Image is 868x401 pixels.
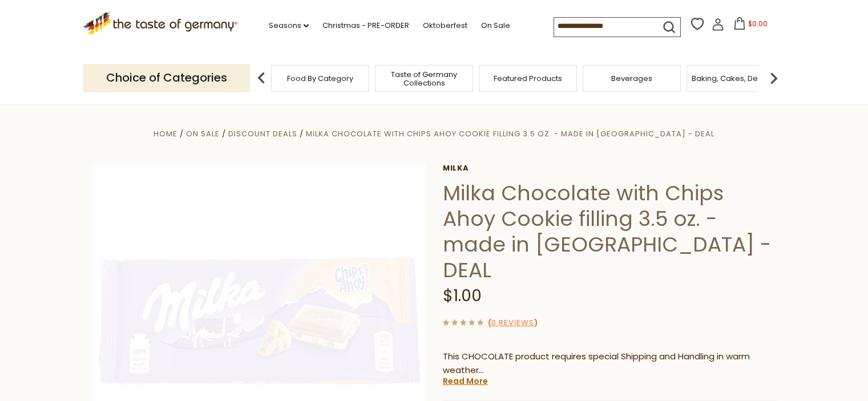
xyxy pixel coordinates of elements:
p: Choice of Categories [83,64,250,92]
a: Discount Deals [228,128,297,139]
a: Oktoberfest [423,19,467,32]
h1: Milka Chocolate with Chips Ahoy Cookie filling 3.5 oz. - made in [GEOGRAPHIC_DATA] - DEAL [443,180,777,283]
a: Home [154,128,177,139]
a: Baking, Cakes, Desserts [692,74,780,83]
a: Featured Products [494,74,562,83]
a: On Sale [481,19,510,32]
a: 0 Reviews [491,317,534,329]
span: ( ) [488,317,538,328]
p: This CHOCOLATE product requires special Shipping and Handling in warm weather [443,350,777,378]
a: Seasons [269,19,309,32]
a: Food By Category [287,74,353,83]
a: Read More [443,375,488,387]
a: Beverages [611,74,652,83]
img: previous arrow [250,67,273,90]
img: next arrow [762,67,785,90]
span: $1.00 [443,285,482,307]
a: Milka [443,164,777,173]
a: Milka Chocolate with Chips Ahoy Cookie filling 3.5 oz. - made in [GEOGRAPHIC_DATA] - DEAL [306,128,714,139]
a: Taste of Germany Collections [378,70,470,87]
a: Christmas - PRE-ORDER [322,19,409,32]
button: $0.00 [726,17,775,34]
a: On Sale [186,128,220,139]
span: $0.00 [748,19,768,29]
